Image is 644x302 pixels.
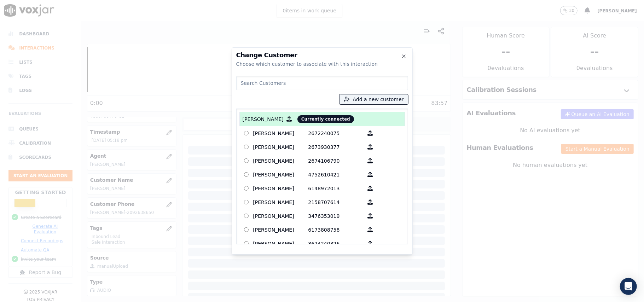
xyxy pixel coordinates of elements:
input: [PERSON_NAME] 4752610421 [244,172,249,177]
p: [PERSON_NAME] [253,224,308,235]
p: [PERSON_NAME] [253,128,308,139]
button: [PERSON_NAME] 3476353019 [364,210,377,221]
p: [PERSON_NAME] [253,169,308,180]
p: [PERSON_NAME] [253,238,308,249]
p: 2674106790 [308,155,364,166]
button: [PERSON_NAME] 2673930377 [364,141,377,152]
p: [PERSON_NAME] [253,210,308,221]
p: 3476353019 [308,210,364,221]
h2: Change Customer [236,52,408,58]
button: [PERSON_NAME] 2674106790 [364,155,377,166]
p: 2158707614 [308,197,364,208]
p: [PERSON_NAME] [243,116,284,123]
button: [PERSON_NAME] 8624240326 [364,238,377,249]
input: [PERSON_NAME] 2673930377 [244,145,249,149]
p: [PERSON_NAME] [253,183,308,194]
button: [PERSON_NAME] 4752610421 [364,169,377,180]
p: 2672240075 [308,128,364,139]
p: [PERSON_NAME] [253,155,308,166]
input: Search Customers [236,76,408,90]
input: [PERSON_NAME] 2674106790 [244,158,249,163]
p: [PERSON_NAME] [253,141,308,152]
button: [PERSON_NAME] 6148972013 [364,183,377,194]
p: 8624240326 [308,238,364,249]
input: [PERSON_NAME] 8624240326 [244,241,249,246]
button: [PERSON_NAME] 6173808758 [364,224,377,235]
input: [PERSON_NAME] 3476353019 [244,214,249,218]
p: 6173808758 [308,224,364,235]
input: [PERSON_NAME] 6148972013 [244,186,249,191]
p: 4752610421 [308,169,364,180]
p: 6148972013 [308,183,364,194]
button: [PERSON_NAME] 2672240075 [364,128,377,139]
input: [PERSON_NAME] 2672240075 [244,131,249,135]
input: [PERSON_NAME] 2158707614 [244,200,249,204]
div: Choose which customer to associate with this interaction [236,60,408,68]
input: [PERSON_NAME] 6173808758 [244,227,249,232]
div: Open Intercom Messenger [620,278,637,295]
button: Add a new customer [340,94,408,104]
p: 2673930377 [308,141,364,152]
button: [PERSON_NAME] 2158707614 [364,197,377,208]
span: Currently connected [297,115,354,123]
p: [PERSON_NAME] [253,197,308,208]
